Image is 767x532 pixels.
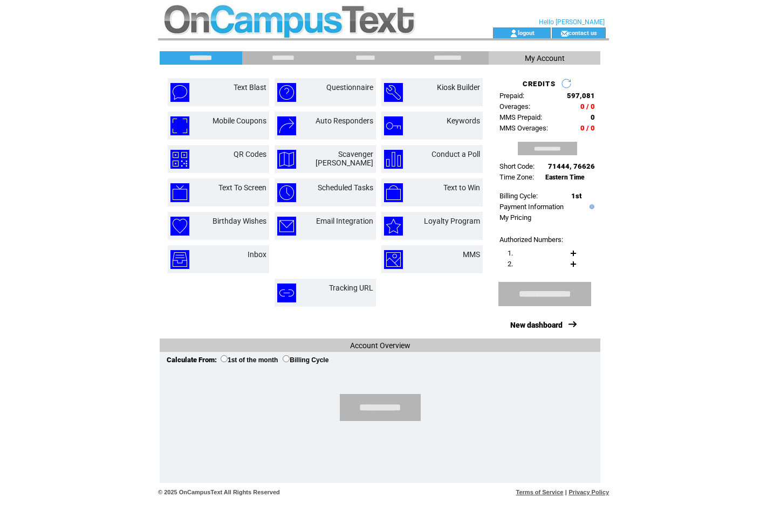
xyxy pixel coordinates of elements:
[580,124,595,132] span: 0 / 0
[277,83,296,102] img: questionnaire.png
[437,83,480,92] a: Kiosk Builder
[499,203,564,211] a: Payment Information
[499,192,538,200] span: Billing Cycle:
[523,80,556,88] span: CREDITS
[213,217,266,225] a: Birthday Wishes
[567,92,595,100] span: 597,081
[318,183,373,192] a: Scheduled Tasks
[350,341,410,350] span: Account Overview
[499,162,535,170] span: Short Code:
[277,116,296,135] img: auto-responders.png
[424,217,480,225] a: Loyalty Program
[432,150,480,158] a: Conduct a Poll
[569,29,597,36] a: contact us
[463,250,480,259] a: MMS
[499,213,531,222] a: My Pricing
[384,217,403,236] img: loyalty-program.png
[277,284,296,302] img: tracking-url.png
[516,489,564,495] a: Terms of Service
[510,321,563,329] a: New dashboard
[277,217,296,236] img: email-integration.png
[443,183,480,192] a: Text to Win
[158,489,280,495] span: © 2025 OnCampusText All Rights Reserved
[277,150,296,169] img: scavenger-hunt.png
[384,250,403,269] img: mms.png
[170,150,189,169] img: qr-codes.png
[591,113,595,121] span: 0
[510,29,518,38] img: account_icon.gif
[525,54,565,63] span: My Account
[326,83,373,92] a: Questionnaire
[248,250,266,259] a: Inbox
[499,92,524,100] span: Prepaid:
[499,102,530,110] span: Overages:
[218,183,266,192] a: Text To Screen
[213,116,266,125] a: Mobile Coupons
[499,113,542,121] span: MMS Prepaid:
[221,356,278,364] label: 1st of the month
[580,102,595,110] span: 0 / 0
[384,83,403,102] img: kiosk-builder.png
[560,29,569,38] img: contact_us_icon.gif
[508,249,513,257] span: 1.
[569,489,609,495] a: Privacy Policy
[316,150,373,167] a: Scavenger [PERSON_NAME]
[170,217,189,236] img: birthday-wishes.png
[548,162,595,170] span: 71444, 76626
[571,192,581,200] span: 1st
[277,183,296,202] img: scheduled-tasks.png
[234,150,266,158] a: QR Codes
[508,260,513,268] span: 2.
[221,355,228,362] input: 1st of the month
[545,174,585,181] span: Eastern Time
[283,355,290,362] input: Billing Cycle
[587,204,594,209] img: help.gif
[447,116,480,125] a: Keywords
[499,124,548,132] span: MMS Overages:
[565,489,567,495] span: |
[170,83,189,102] img: text-blast.png
[499,236,563,244] span: Authorized Numbers:
[234,83,266,92] a: Text Blast
[283,356,328,364] label: Billing Cycle
[384,150,403,169] img: conduct-a-poll.png
[518,29,535,36] a: logout
[167,356,217,364] span: Calculate From:
[539,18,605,26] span: Hello [PERSON_NAME]
[499,173,534,181] span: Time Zone:
[329,284,373,292] a: Tracking URL
[170,250,189,269] img: inbox.png
[170,183,189,202] img: text-to-screen.png
[170,116,189,135] img: mobile-coupons.png
[384,183,403,202] img: text-to-win.png
[316,217,373,225] a: Email Integration
[316,116,373,125] a: Auto Responders
[384,116,403,135] img: keywords.png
